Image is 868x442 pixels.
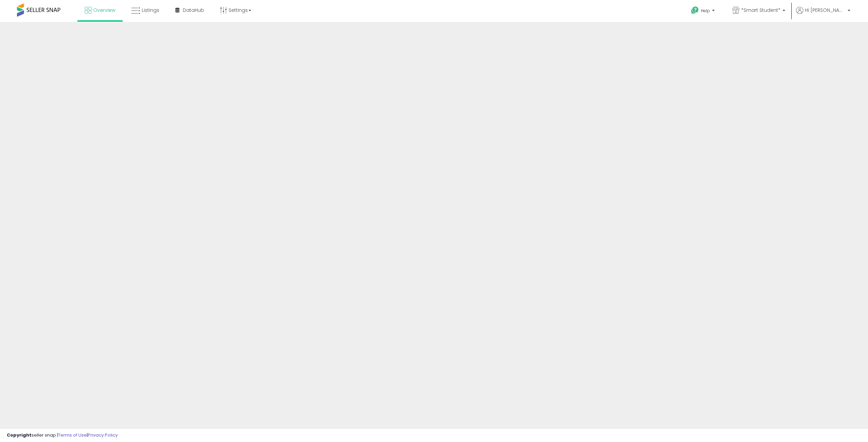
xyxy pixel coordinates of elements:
[691,6,699,15] i: Get Help
[805,7,846,14] span: Hi [PERSON_NAME]
[796,7,850,22] a: Hi [PERSON_NAME]
[142,7,159,14] span: Listings
[686,1,722,22] a: Help
[93,7,115,14] span: Overview
[741,7,781,14] span: *Smart Student*
[701,8,710,14] span: Help
[183,7,204,14] span: DataHub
